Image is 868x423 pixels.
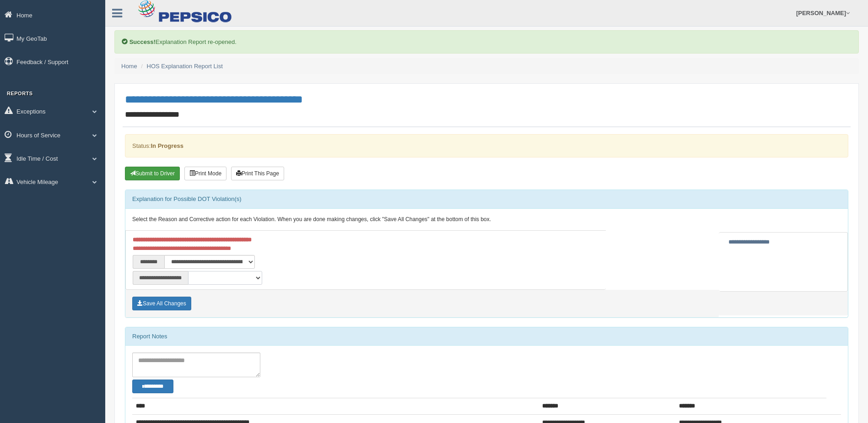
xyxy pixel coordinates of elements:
[114,30,859,54] div: Explanation Report re-opened.
[129,38,156,45] b: Success!
[125,134,848,157] div: Status:
[125,209,848,231] div: Select the Reason and Corrective action for each Violation. When you are done making changes, cli...
[121,63,137,70] a: Home
[125,190,848,208] div: Explanation for Possible DOT Violation(s)
[231,167,284,180] button: Print This Page
[132,380,173,393] button: Change Filter Options
[125,327,848,346] div: Report Notes
[184,167,226,180] button: Print Mode
[132,297,191,310] button: Save
[125,167,180,180] button: Submit To Driver
[151,142,183,149] strong: In Progress
[147,63,223,70] a: HOS Explanation Report List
